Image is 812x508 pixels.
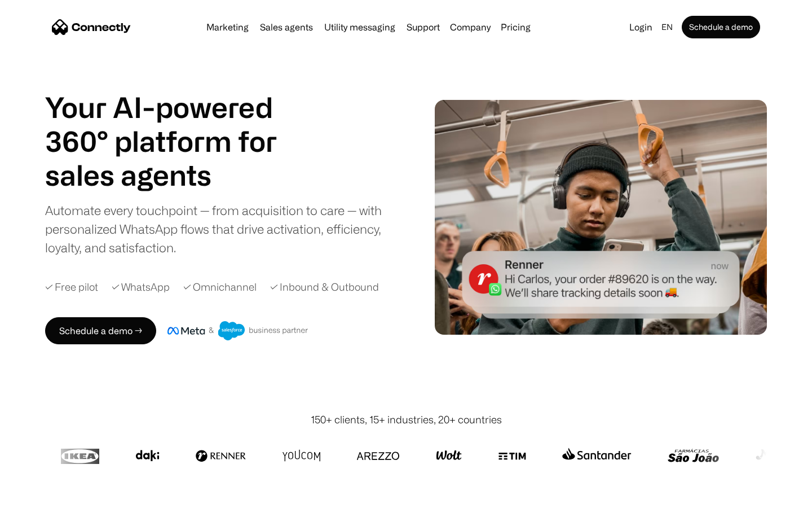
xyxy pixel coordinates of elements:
[255,23,317,32] a: Sales agents
[496,23,535,32] a: Pricing
[52,19,131,36] a: home
[45,90,304,158] h1: Your AI-powered 360° platform for
[202,23,253,32] a: Marketing
[625,19,657,35] a: Login
[45,279,98,295] div: ✓ Free pilot
[320,23,400,32] a: Utility messaging
[112,279,170,295] div: ✓ WhatsApp
[23,488,68,504] ul: Language list
[11,487,68,504] aside: Language selected: English
[402,23,444,32] a: Support
[45,317,156,344] a: Schedule a demo →
[450,19,491,35] div: Company
[183,279,257,295] div: ✓ Omnichannel
[45,158,304,192] div: 1 of 4
[682,16,760,38] a: Schedule a demo
[447,19,494,35] div: Company
[270,279,379,295] div: ✓ Inbound & Outbound
[45,158,304,192] h1: sales agents
[657,19,679,35] div: en
[311,412,502,427] div: 150+ clients, 15+ industries, 20+ countries
[167,321,308,340] img: Meta and Salesforce business partner badge.
[661,19,673,35] div: en
[45,158,304,192] div: carousel
[45,201,400,257] div: Automate every touchpoint — from acquisition to care — with personalized WhatsApp flows that driv...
